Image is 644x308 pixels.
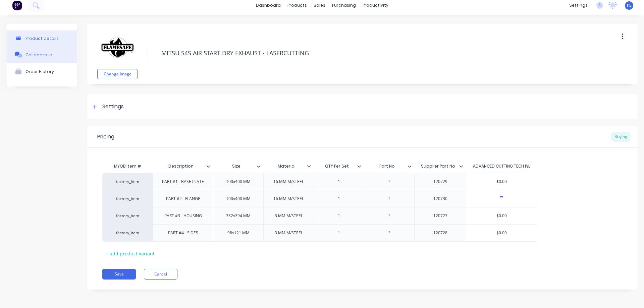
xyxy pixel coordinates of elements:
[153,158,209,175] div: Description
[424,229,457,237] div: 120728
[25,52,52,57] div: Collaborate
[222,229,255,237] div: 98x121 MM
[284,0,310,10] div: products
[97,69,138,79] button: Change image
[314,160,364,173] div: QTY Per Set
[414,160,466,173] div: Supplier Part No
[466,207,537,224] div: $0.00
[144,269,177,280] button: Cancel
[466,173,537,190] div: $0.00
[221,211,256,220] div: 332x394 MM
[102,190,537,207] div: factory_itemPART #2 - FLANGE100x400 MM16 MM M/STEEL1120730
[322,194,356,203] div: 1
[322,229,356,237] div: 1
[359,0,392,10] div: productivity
[161,194,206,203] div: PART #2 - FLANGE
[310,0,329,10] div: sales
[25,36,59,41] div: Product details
[424,194,457,203] div: 120730
[102,103,124,111] div: Settings
[269,211,308,220] div: 3 MM M/STEEL
[213,158,259,175] div: Size
[329,0,359,10] div: purchasing
[102,207,537,224] div: factory_itemPART #3 - HOUSING332x394 MM3 MM M/STEEL1120727$0.00
[269,229,308,237] div: 3 MM M/STEEL
[25,69,54,74] div: Order History
[213,160,263,173] div: Size
[221,177,256,186] div: 100x400 MM
[102,248,158,259] div: + add product variant
[414,158,462,175] div: Supplier Part No
[263,160,314,173] div: Material
[322,211,356,220] div: 1
[268,194,309,203] div: 16 MM M/STEEL
[7,46,77,63] button: Collaborate
[102,224,537,242] div: factory_itemPART #4 - SIDES98x121 MM3 MM M/STEEL1120728$0.00
[263,158,310,175] div: Material
[153,160,213,173] div: Description
[473,163,530,169] div: ADVANCED CUTTING TECH P/L
[221,194,256,203] div: 100x400 MM
[322,177,356,186] div: 1
[97,133,114,141] div: Pricing
[102,173,537,190] div: factory_itemPART #1 - BASE PLATE100x400 MM16 MM M/STEEL1120729$0.00
[424,177,457,186] div: 120729
[101,32,134,66] img: file
[566,0,591,10] div: settings
[102,160,153,173] div: MYOB Item #
[253,0,284,10] a: dashboard
[163,229,204,237] div: PART #4 - SIDES
[97,29,138,79] div: fileChange image
[7,30,77,46] button: Product details
[314,158,360,175] div: QTY Per Set
[627,2,632,8] span: PL
[109,179,146,185] div: factory_item
[102,269,136,280] button: Save
[364,160,414,173] div: Part No
[157,177,209,186] div: PART #1 - BASE PLATE
[158,45,582,61] textarea: MITSU S4S AIR START DRY EXHAUST - LASERCUTTING
[424,211,457,220] div: 120727
[611,132,631,142] div: Buying
[109,213,146,219] div: factory_item
[12,0,22,10] img: Factory
[268,177,309,186] div: 16 MM M/STEEL
[109,196,146,202] div: factory_item
[364,158,410,175] div: Part No
[7,63,77,80] button: Order History
[466,225,537,241] div: $0.00
[109,230,146,236] div: factory_item
[159,211,207,220] div: PART #3 - HOUSING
